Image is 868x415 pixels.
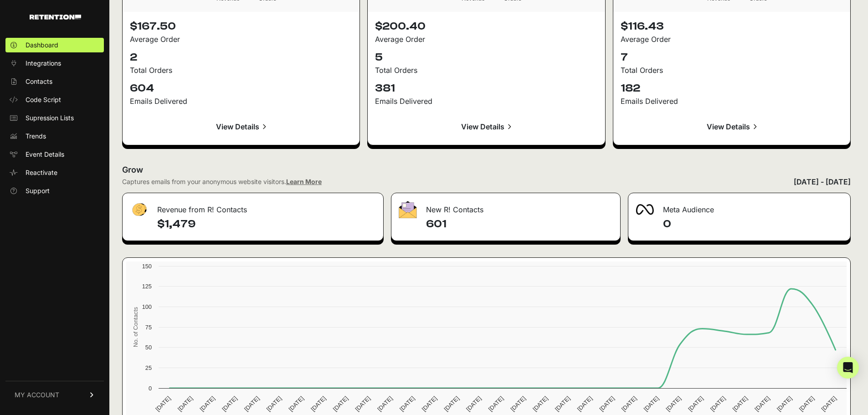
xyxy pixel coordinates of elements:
text: [DATE] [309,395,327,413]
text: [DATE] [776,395,793,413]
a: View Details [375,116,597,138]
text: [DATE] [598,395,616,413]
span: Supression Lists [26,113,74,123]
text: [DATE] [398,395,416,413]
text: [DATE] [820,395,837,413]
text: [DATE] [509,395,527,413]
a: Dashboard [5,38,104,52]
div: Average Order [130,34,352,45]
text: [DATE] [665,395,683,413]
text: 50 [145,344,152,351]
text: 125 [142,283,152,290]
text: [DATE] [687,395,704,413]
text: [DATE] [487,395,505,413]
text: [DATE] [421,395,438,413]
a: Trends [5,129,104,143]
h2: Grow [122,164,851,176]
p: 2 [130,50,352,65]
span: MY ACCOUNT [15,390,59,400]
text: 100 [142,303,152,310]
text: [DATE] [221,395,238,413]
text: [DATE] [709,395,727,413]
text: [DATE] [243,395,261,413]
h4: 601 [426,217,612,231]
div: Captures emails from your anonymous website visitors. [122,177,322,186]
text: [DATE] [798,395,816,413]
img: Retention.com [30,15,81,20]
text: [DATE] [554,395,571,413]
p: 182 [621,81,843,96]
text: [DATE] [176,395,194,413]
img: fa-meta-2f981b61bb99beabf952f7030308934f19ce035c18b003e963880cc3fabeebb7.png [636,204,654,215]
p: 5 [375,50,597,65]
a: Supression Lists [5,111,104,125]
div: Emails Delivered [130,96,352,107]
text: [DATE] [154,395,172,413]
a: Contacts [5,74,104,89]
div: Average Order [621,34,843,45]
a: Code Script [5,92,104,107]
a: Learn More [286,178,322,185]
text: 150 [142,263,152,270]
div: Meta Audience [628,193,850,220]
a: Reactivate [5,165,104,180]
text: [DATE] [620,395,638,413]
p: 604 [130,81,352,96]
img: fa-envelope-19ae18322b30453b285274b1b8af3d052b27d846a4fbe8435d1a52b978f639a2.png [399,201,417,218]
span: Integrations [26,59,61,68]
span: Trends [26,132,46,141]
h4: 0 [663,217,843,231]
text: No. of Contacts [132,307,139,347]
div: Average Order [375,34,597,45]
text: [DATE] [354,395,372,413]
text: [DATE] [576,395,594,413]
text: 25 [145,364,152,371]
p: $116.43 [621,19,843,34]
div: Total Orders [130,65,352,76]
text: [DATE] [265,395,283,413]
span: Contacts [26,77,52,86]
span: Event Details [26,150,64,159]
div: Total Orders [621,65,843,76]
text: 75 [145,324,152,331]
div: Emails Delivered [375,96,597,107]
span: Code Script [26,95,61,104]
img: fa-dollar-13500eef13a19c4ab2b9ed9ad552e47b0d9fc28b02b83b90ba0e00f96d6372e9.png [130,201,148,219]
text: [DATE] [199,395,216,413]
text: [DATE] [442,395,460,413]
a: View Details [621,116,843,138]
div: New R! Contacts [391,193,620,220]
text: [DATE] [753,395,771,413]
div: Total Orders [375,65,597,76]
text: [DATE] [465,395,483,413]
a: Support [5,184,104,198]
text: [DATE] [287,395,305,413]
text: [DATE] [731,395,749,413]
span: Reactivate [26,168,57,177]
div: Open Intercom Messenger [837,357,859,379]
text: [DATE] [332,395,349,413]
a: Integrations [5,56,104,71]
span: Dashboard [26,41,58,50]
a: MY ACCOUNT [5,381,104,409]
p: 7 [621,50,843,65]
span: Support [26,186,50,195]
a: Event Details [5,147,104,162]
a: View Details [130,116,352,138]
h4: $1,479 [157,217,376,231]
p: 381 [375,81,597,96]
div: [DATE] - [DATE] [794,176,851,187]
text: [DATE] [642,395,660,413]
p: $167.50 [130,19,352,34]
text: [DATE] [531,395,549,413]
text: [DATE] [376,395,394,413]
div: Revenue from R! Contacts [123,193,383,220]
text: 0 [149,385,152,392]
div: Emails Delivered [621,96,843,107]
p: $200.40 [375,19,597,34]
